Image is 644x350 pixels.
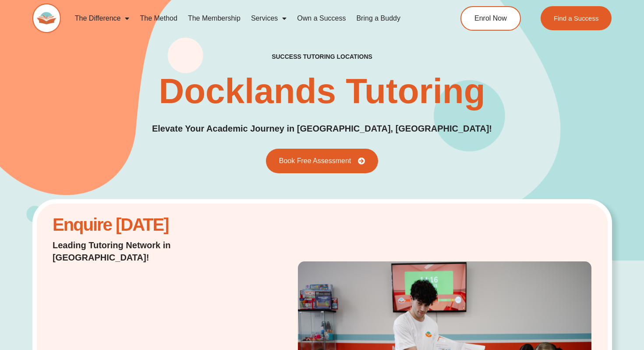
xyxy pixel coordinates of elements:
[279,157,351,164] span: Book Free Assessment
[272,53,372,61] h2: success tutoring locations
[53,239,245,264] p: Leading Tutoring Network in [GEOGRAPHIC_DATA]!
[134,8,182,29] a: The Method
[266,149,379,173] a: Book Free Assessment
[183,8,246,29] a: The Membership
[554,15,599,21] span: Find a Success
[159,74,485,109] h1: Docklands Tutoring
[474,15,507,22] span: Enrol Now
[246,8,292,29] a: Services
[152,122,492,136] p: Elevate Your Academic Journey in [GEOGRAPHIC_DATA], [GEOGRAPHIC_DATA]!
[351,8,406,29] a: Bring a Buddy
[292,8,351,29] a: Own a Success
[541,6,612,30] a: Find a Success
[460,6,521,31] a: Enrol Now
[70,8,428,29] nav: Menu
[53,219,245,230] h2: Enquire [DATE]
[70,8,135,29] a: The Difference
